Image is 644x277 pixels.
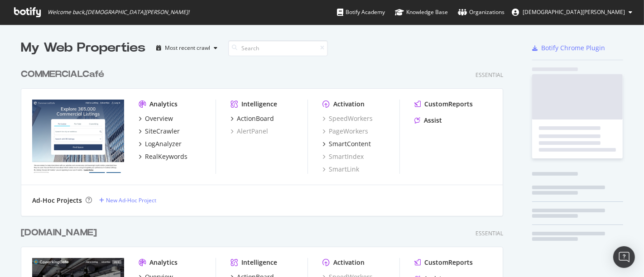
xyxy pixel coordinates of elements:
[32,100,124,173] img: commercialsearch.com
[322,152,364,161] a: SmartIndex
[241,258,277,267] div: Intelligence
[149,258,178,267] div: Analytics
[25,14,44,22] div: v 4.0.25
[139,127,180,136] a: SiteCrawler
[322,127,368,136] a: PageWorkers
[145,152,187,161] div: RealKeywords
[139,152,187,161] a: RealKeywords
[106,196,156,204] div: New Ad-Hoc Project
[24,53,32,60] img: tab_domain_overview_orange.svg
[99,196,156,204] a: New Ad-Hoc Project
[153,41,221,55] button: Most recent crawl
[395,8,448,17] div: Knowledge Base
[21,39,145,57] div: My Web Properties
[333,100,365,109] div: Activation
[231,114,274,123] a: ActionBoard
[48,9,189,16] span: Welcome back, [DEMOGRAPHIC_DATA][PERSON_NAME] !
[14,24,22,31] img: website_grey.svg
[476,71,503,79] div: Essential
[322,165,359,174] a: SmartLink
[14,14,22,22] img: logo_orange.svg
[165,45,210,51] div: Most recent crawl
[476,229,503,237] div: Essential
[414,100,473,109] a: CustomReports
[424,258,473,267] div: CustomReports
[231,127,268,136] a: AlertPanel
[21,68,108,81] a: COMMERCIALCafé
[329,139,371,148] div: SmartContent
[145,139,182,148] div: LogAnalyzer
[241,100,277,109] div: Intelligence
[24,24,100,31] div: Domain: [DOMAIN_NAME]
[34,53,81,59] div: Domain Overview
[145,127,180,136] div: SiteCrawler
[505,5,639,19] button: [DEMOGRAPHIC_DATA][PERSON_NAME]
[228,40,328,56] input: Search
[21,226,101,239] a: [DOMAIN_NAME]
[139,114,173,123] a: Overview
[337,8,385,17] div: Botify Academy
[322,139,371,148] a: SmartContent
[139,139,182,148] a: LogAnalyzer
[21,68,104,81] div: COMMERCIALCafé
[458,8,505,17] div: Organizations
[21,226,97,239] div: [DOMAIN_NAME]
[333,258,365,267] div: Activation
[90,53,97,60] img: tab_keywords_by_traffic_grey.svg
[541,43,605,53] div: Botify Chrome Plugin
[237,114,274,123] div: ActionBoard
[523,8,625,16] span: Cristian Vasadi
[414,258,473,267] a: CustomReports
[145,114,173,123] div: Overview
[322,114,373,123] a: SpeedWorkers
[613,246,635,268] div: Open Intercom Messenger
[424,100,473,109] div: CustomReports
[414,116,442,125] a: Assist
[149,100,178,109] div: Analytics
[532,43,605,53] a: Botify Chrome Plugin
[100,53,153,59] div: Keywords by Traffic
[424,116,442,125] div: Assist
[32,196,82,205] div: Ad-Hoc Projects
